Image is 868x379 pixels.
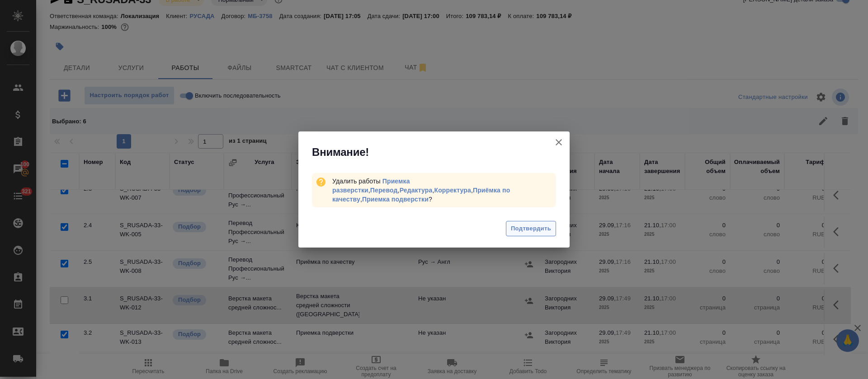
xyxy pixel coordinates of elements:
[434,187,471,194] a: Корректура
[511,224,551,234] span: Подтвердить
[332,178,410,194] a: Приемка разверстки
[400,187,433,194] a: Редактура
[370,187,400,194] span: ,
[362,196,429,203] a: Приемка подверстки
[362,196,432,203] span: ?
[332,177,556,204] div: Удалить работы
[370,187,398,194] a: Перевод
[312,145,369,159] span: Внимание!
[332,187,510,203] a: Приёмка по качеству
[332,187,510,203] span: ,
[506,221,556,237] button: Подтвердить
[434,187,472,194] span: ,
[400,187,434,194] span: ,
[332,178,410,194] span: ,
